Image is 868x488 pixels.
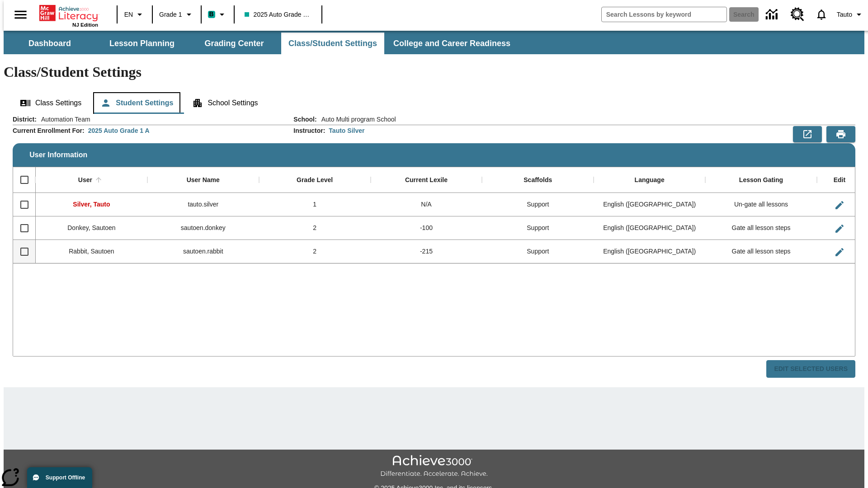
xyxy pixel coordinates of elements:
[72,22,98,28] span: NJ Edition
[39,3,98,28] div: Home
[524,176,552,184] div: Scaffolds
[482,216,594,240] div: Support
[293,127,325,135] h2: Instructor :
[189,33,279,54] button: Grading Center
[826,126,855,142] button: Print Preview
[259,193,371,216] div: 1
[259,216,371,240] div: 2
[594,216,705,240] div: English (US)
[259,240,371,263] div: 2
[124,10,133,19] span: EN
[13,92,89,114] button: Class Settings
[830,243,849,261] button: Edit User
[46,474,85,481] span: Support Offline
[13,92,855,114] div: Class/Student Settings
[37,115,90,124] span: Automation Team
[281,33,384,54] button: Class/Student Settings
[187,176,220,184] div: User Name
[245,10,311,19] span: 2025 Auto Grade 1 A
[4,31,864,54] div: SubNavbar
[371,216,482,240] div: -100
[4,64,864,80] h1: Class/Student Settings
[371,193,482,216] div: N/A
[739,176,783,184] div: Lesson Gating
[602,7,726,22] input: search field
[147,216,259,240] div: sautoen.donkey
[482,240,594,263] div: Support
[705,216,817,240] div: Gate all lesson steps
[785,2,810,27] a: Resource Center, Will open in new tab
[78,176,92,184] div: User
[793,126,822,142] button: Export to CSV
[13,127,85,135] h2: Current Enrollment For :
[67,224,115,231] span: Donkey, Sautoen
[204,6,231,23] button: Boost Class color is teal. Change class color
[635,176,665,184] div: Language
[120,6,149,23] button: Language: EN, Select a language
[13,115,855,378] div: User Information
[405,176,448,184] div: Current Lexile
[209,9,214,20] span: B
[97,33,187,54] button: Lesson Planning
[156,6,198,23] button: Grade: Grade 1, Select a grade
[93,92,180,114] button: Student Settings
[594,193,705,216] div: English (US)
[386,33,518,54] button: College and Career Readiness
[88,126,150,135] div: 2025 Auto Grade 1 A
[371,240,482,263] div: -215
[69,248,114,255] span: Rabbit, Sautoen
[185,92,265,114] button: School Settings
[594,240,705,263] div: English (US)
[147,240,259,263] div: sautoen.rabbit
[27,467,92,488] button: Support Offline
[705,193,817,216] div: Un-gate all lessons
[833,6,868,23] button: Profile/Settings
[317,115,396,124] span: Auto Multi program School
[5,33,95,54] button: Dashboard
[830,220,849,238] button: Edit User
[830,196,849,214] button: Edit User
[147,193,259,216] div: tauto.silver
[73,201,110,208] span: Silver, Tauto
[4,33,519,54] div: SubNavbar
[380,455,488,478] img: Achieve3000 Differentiate Accelerate Achieve
[297,176,333,184] div: Grade Level
[13,116,37,123] h2: District :
[39,4,98,22] a: Home
[834,176,845,184] div: Edit
[159,10,182,19] span: Grade 1
[705,240,817,263] div: Gate all lesson steps
[837,10,852,19] span: Tauto
[329,126,364,135] div: Tauto Silver
[810,3,833,26] a: Notifications
[482,193,594,216] div: Support
[293,116,316,123] h2: School :
[29,151,87,159] span: User Information
[760,2,785,27] a: Data Center
[7,1,34,28] button: Open side menu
